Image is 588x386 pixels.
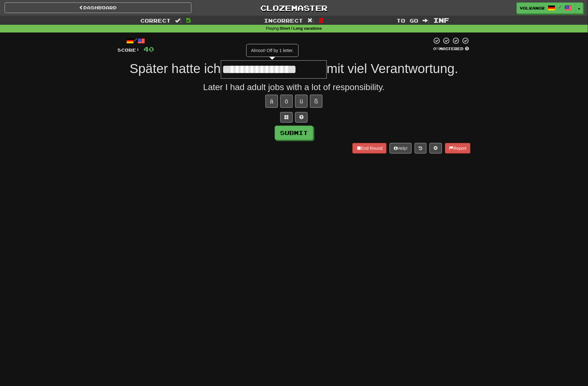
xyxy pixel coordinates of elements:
span: To go [397,17,418,24]
span: Almost! Off by 1 letter. [251,48,294,53]
span: Volkanor [520,5,545,11]
a: Clozemaster [201,2,388,13]
button: ö [280,95,293,108]
button: ä [265,95,278,108]
div: Later I had adult jobs with a lot of responsibility. [117,81,471,93]
span: / [559,5,562,9]
button: ß [310,95,323,108]
a: Volkanor / [517,2,576,14]
div: Mastered [432,46,471,52]
a: Dashboard [5,2,191,13]
button: Help! [390,143,412,154]
span: : [175,18,182,23]
span: Score: [117,47,140,53]
span: Incorrect [264,17,303,24]
strong: Short / Long vacations [280,26,322,31]
span: mit viel Verantwortung. [327,61,459,76]
span: 5 [186,16,191,24]
button: Single letter hint - you only get 1 per sentence and score half the points! alt+h [295,112,308,123]
span: Correct [140,17,171,24]
span: Später hatte ich [129,61,221,76]
button: Submit [275,126,313,140]
button: Report [445,143,471,154]
span: 2 [318,16,324,24]
button: Switch sentence to multiple choice alt+p [280,112,293,123]
span: Inf [434,16,450,24]
div: / [117,37,154,45]
span: : [308,18,314,23]
button: End Round [353,143,387,154]
span: 40 [143,45,154,53]
button: ü [295,95,308,108]
span: : [423,18,429,23]
button: Round history (alt+y) [415,143,427,154]
span: 0 % [433,46,440,51]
